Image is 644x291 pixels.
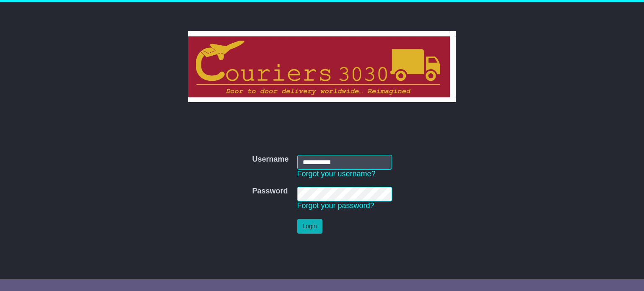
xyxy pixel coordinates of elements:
[252,187,288,196] label: Password
[297,201,374,210] a: Forgot your password?
[297,170,376,178] a: Forgot your username?
[252,155,288,164] label: Username
[188,31,456,102] img: Couriers 3030
[297,219,322,234] button: Login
